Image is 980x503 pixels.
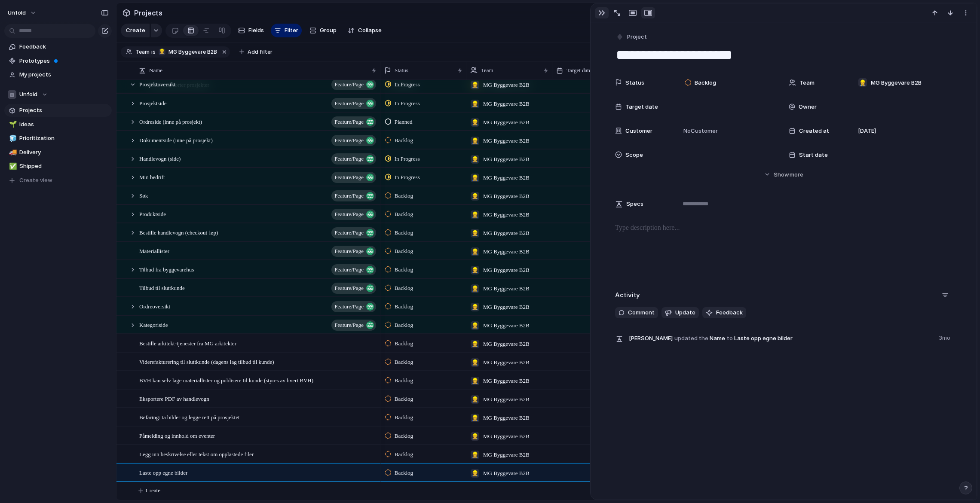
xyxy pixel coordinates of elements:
[285,26,298,35] span: Filter
[471,284,479,293] div: 👷
[132,5,164,21] span: Projects
[19,176,52,185] span: Create view
[716,308,743,317] span: Feedback
[4,118,112,131] div: 🌱Ideas
[331,79,376,90] button: Feature/page
[395,450,413,459] span: Backlog
[774,171,789,179] span: Show
[395,192,413,200] span: Backlog
[139,430,215,440] span: Påmelding og innhold om eventer
[395,265,413,274] span: Backlog
[628,308,655,317] span: Comment
[567,66,591,75] span: Target date
[471,340,479,348] div: 👷
[139,412,240,422] span: Befaring: ta bilder og legge rett på prosjektet
[139,338,236,348] span: Bestille arkitekt-tjenester fra MG arkitekter
[150,47,157,57] button: is
[334,78,364,90] span: Feature/page
[471,118,479,127] div: 👷
[471,414,479,422] div: 👷
[156,47,219,57] button: 👷MG Byggevare B2B
[139,449,254,459] span: Legg inn beskrivelse eller tekst om opplastede filer
[139,264,194,274] span: Tilbud fra byggevarehus
[19,162,109,171] span: Shipped
[334,264,364,276] span: Feature/page
[483,210,530,219] span: MG Byggevare B2B
[19,57,109,65] span: Prototypes
[395,321,413,329] span: Backlog
[681,127,718,135] span: No Customer
[395,210,413,219] span: Backlog
[139,172,165,182] span: Min bedrift
[139,320,168,329] span: Kategoriside
[19,70,109,79] span: My projects
[471,174,479,182] div: 👷
[149,66,162,75] span: Name
[483,80,530,89] span: MG Byggevare B2B
[483,303,530,311] span: MG Byggevare B2B
[675,308,695,317] span: Update
[344,24,385,37] button: Collapse
[395,99,420,108] span: In Progress
[471,229,479,238] div: 👷
[121,24,150,37] button: Create
[334,245,364,257] span: Feature/page
[4,40,112,53] a: Feedback
[334,98,364,110] span: Feature/page
[395,339,413,348] span: Backlog
[139,301,170,311] span: Ordreoversikt
[331,116,376,128] button: Feature/page
[471,137,479,145] div: 👷
[139,98,167,108] span: Prosjektside
[331,283,376,294] button: Feature/page
[334,282,364,294] span: Feature/page
[4,132,112,145] a: 🧊Prioritization
[331,153,376,165] button: Feature/page
[395,284,413,293] span: Backlog
[331,320,376,331] button: Feature/page
[395,118,413,126] span: Planned
[19,106,109,115] span: Projects
[331,301,376,312] button: Feature/page
[4,6,41,20] button: Unfold
[331,246,376,257] button: Feature/page
[4,104,112,117] a: Projects
[471,192,479,201] div: 👷
[139,79,176,88] span: Prosjektoversikt
[334,153,364,165] span: Feature/page
[8,162,16,171] button: ✅
[483,358,530,367] span: MG Byggevare B2B
[395,173,420,182] span: In Progress
[248,26,264,35] span: Fields
[471,303,479,311] div: 👷
[305,24,341,37] button: Group
[334,190,364,202] span: Feature/page
[358,26,382,35] span: Collapse
[727,334,733,343] span: to
[331,135,376,146] button: Feature/page
[615,167,952,182] button: Showmore
[799,127,829,135] span: Created at
[9,162,15,171] div: ✅
[4,160,112,173] div: ✅Shipped
[320,26,337,35] span: Group
[139,153,181,163] span: Handlevogn (side)
[483,100,530,108] span: MG Byggevare B2B
[483,137,530,145] span: MG Byggevare B2B
[471,247,479,256] div: 👷
[395,80,420,88] span: In Progress
[625,79,644,87] span: Status
[8,120,16,129] button: 🌱
[334,301,364,313] span: Feature/page
[395,136,413,145] span: Backlog
[4,68,112,81] a: My projects
[9,134,15,143] div: 🧊
[483,155,530,164] span: MG Byggevare B2B
[4,146,112,159] a: 🚚Delivery
[483,451,530,459] span: MG Byggevare B2B
[483,118,530,127] span: MG Byggevare B2B
[481,66,493,75] span: Team
[483,432,530,441] span: MG Byggevare B2B
[483,321,530,330] span: MG Byggevare B2B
